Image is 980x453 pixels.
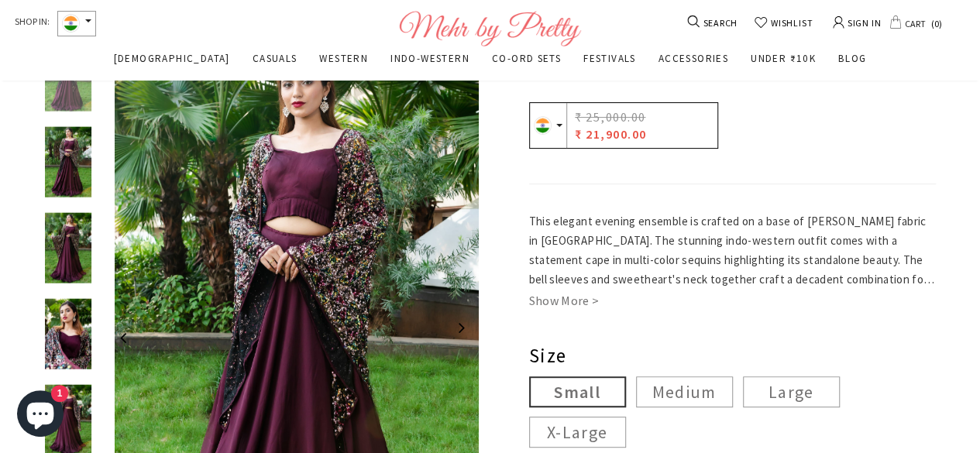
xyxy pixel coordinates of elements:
[838,50,867,80] a: BLOG
[768,15,813,32] span: WISHLIST
[529,417,626,448] label: X-Large
[114,52,230,65] span: [DEMOGRAPHIC_DATA]
[558,291,819,306] span: Base fabric- [PERSON_NAME] and Sequinced fabric
[751,52,816,65] span: UNDER ₹10K
[583,50,636,80] a: FESTIVALS
[529,376,626,407] label: Small
[319,52,368,65] span: WESTERN
[492,52,561,65] span: CO-ORD SETS
[833,10,881,34] a: SIGN IN
[701,15,738,32] span: SEARCH
[658,52,728,65] span: ACCESSORIES
[658,50,728,80] a: ACCESSORIES
[689,15,738,32] a: SEARCH
[583,52,636,65] span: FESTIVALS
[575,109,645,125] span: ₹ 25,000.00
[636,376,733,407] label: Medium
[390,52,469,65] span: INDO-WESTERN
[41,213,95,283] img: Burgundy Gown with Cape
[529,343,567,368] span: Size
[12,390,68,441] inbox-online-store-chat: Shopify online store chat
[751,50,816,80] a: UNDER ₹10K
[529,292,600,309] a: Show More >
[529,214,934,325] span: This elegant evening ensemble is crafted on a base of [PERSON_NAME] fabric in [GEOGRAPHIC_DATA]. ...
[390,50,469,80] a: INDO-WESTERN
[575,126,646,142] span: ₹ 21,900.00
[844,12,881,32] span: SIGN IN
[902,14,927,33] span: CART
[927,14,945,33] span: 0
[15,11,50,36] span: SHOP IN:
[114,50,230,80] a: [DEMOGRAPHIC_DATA]
[253,50,297,80] a: CASUALS
[838,52,867,65] span: BLOG
[41,299,95,369] img: Burgundy Gown with Cape
[754,15,813,32] a: WISHLIST
[889,14,945,33] a: CART 0
[492,50,561,80] a: CO-ORD SETS
[41,127,95,197] img: Burgundy Gown with Cape
[399,11,581,46] img: Logo Footer
[319,50,368,80] a: WESTERN
[534,116,552,135] img: INR
[743,376,840,407] label: Large
[253,52,297,65] span: CASUALS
